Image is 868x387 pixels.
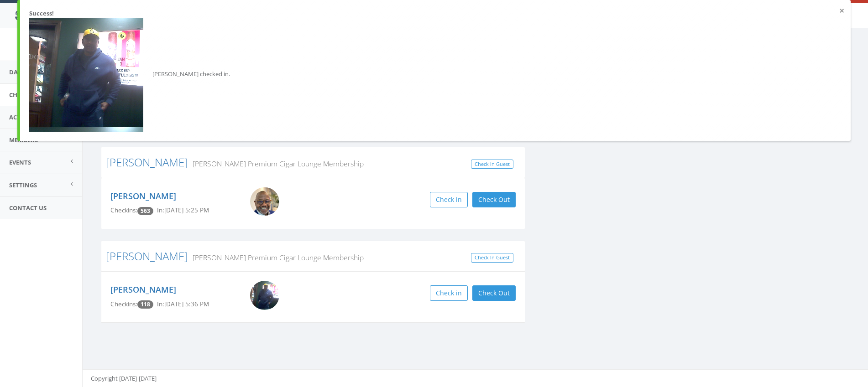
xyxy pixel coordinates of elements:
span: Checkins: [110,206,137,214]
button: Check Out [472,285,516,301]
img: David_Resse.png [29,18,143,132]
div: [PERSON_NAME] checked in. [29,18,842,132]
span: Settings [9,181,37,189]
span: Checkin count [137,300,153,309]
button: Check Out [472,192,516,207]
img: David_Resse.png [250,281,279,310]
small: [PERSON_NAME] Premium Cigar Lounge Membership [188,253,364,263]
small: [PERSON_NAME] Premium Cigar Lounge Membership [188,159,364,169]
a: [PERSON_NAME] [110,284,176,295]
span: Checkin count [137,207,153,215]
img: speedin_logo.png [10,7,68,24]
span: Checkins: [110,300,137,308]
span: In: [DATE] 5:36 PM [157,300,209,308]
span: Members [9,136,38,144]
span: Contact Us [9,204,47,212]
button: Check in [430,285,468,301]
span: Events [9,158,31,166]
a: [PERSON_NAME] [106,155,188,170]
button: × [839,6,844,15]
span: In: [DATE] 5:25 PM [157,206,209,214]
a: Check In Guest [471,160,513,169]
button: Check in [430,192,468,207]
a: [PERSON_NAME] [110,191,176,201]
a: Check In Guest [471,253,513,263]
a: [PERSON_NAME] [106,248,188,263]
div: Success! [29,9,842,18]
img: VP.jpg [250,187,279,216]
